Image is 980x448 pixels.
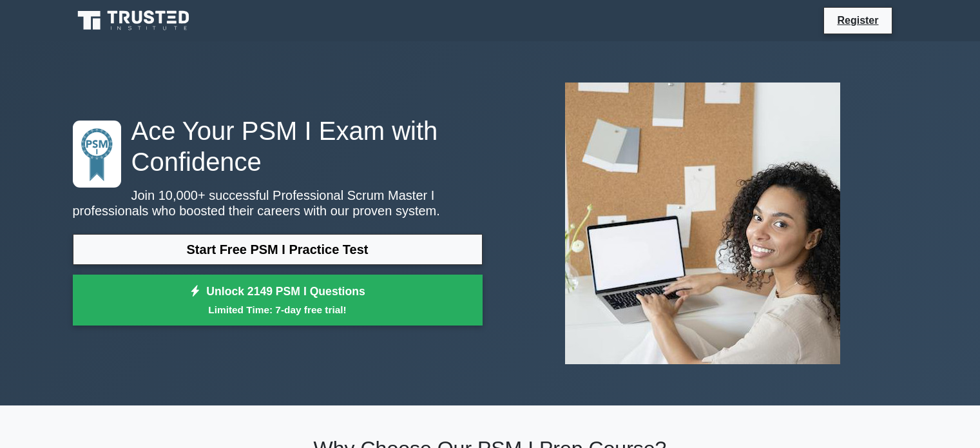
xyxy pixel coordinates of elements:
[829,12,886,28] a: Register
[73,234,483,265] a: Start Free PSM I Practice Test
[73,275,483,326] a: Unlock 2149 PSM I QuestionsLimited Time: 7-day free trial!
[73,188,483,219] p: Join 10,000+ successful Professional Scrum Master I professionals who boosted their careers with ...
[89,302,466,317] small: Limited Time: 7-day free trial!
[73,115,483,177] h1: Ace Your PSM I Exam with Confidence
